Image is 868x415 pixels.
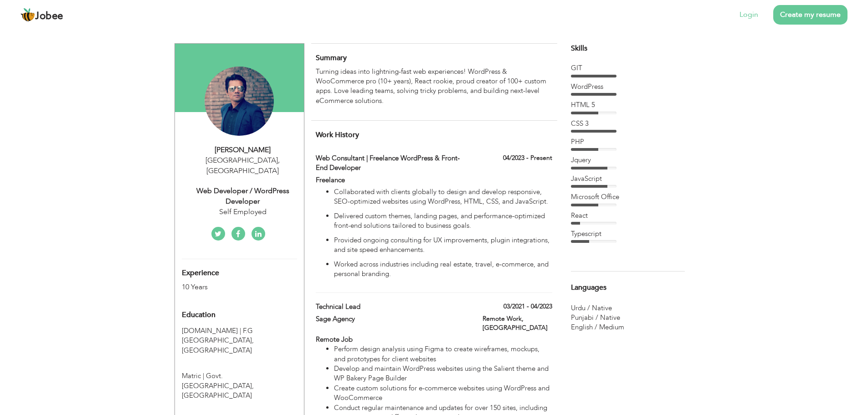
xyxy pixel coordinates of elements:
p: Turning ideas into lightning-fast web experiences! WordPress & WooCommerce pro (10+ years), React... [316,67,552,106]
div: React [571,211,685,220]
div: Matric, [175,358,304,400]
label: 04/2023 - Present [503,154,552,163]
div: JavaScript [571,174,685,184]
li: Create custom solutions for e-commerce websites using WordPress and WooCommerce [334,384,552,403]
span: Matric, Govt. Gulberg High School, [182,371,204,380]
div: [PERSON_NAME] [182,145,304,155]
span: Urdu / Native [571,303,612,313]
span: , [278,155,280,165]
label: Remote Work, [GEOGRAPHIC_DATA] [483,314,552,333]
li: Perform design analysis using Figma to create wireframes, mockups, and prototypes for client webs... [334,344,552,364]
div: Web Developer / WordPress Developer [182,186,304,207]
label: Sage Agency [316,314,469,324]
span: F.Sc, F.G Degree College, [182,326,241,335]
p: Collaborated with clients globally to design and develop responsive, SEO-optimized websites using... [334,187,552,207]
a: Login [740,10,758,20]
strong: Remote Job [316,335,353,344]
span: Skills [571,43,587,53]
span: Punjabi / Native [571,313,620,322]
p: Worked across industries including real estate, travel, e-commerce, and personal branding. [334,260,552,279]
div: Microsoft Office [571,192,685,202]
span: F.G [GEOGRAPHIC_DATA], [GEOGRAPHIC_DATA] [182,326,254,355]
div: GIT [571,63,685,73]
div: HTML 5 [571,100,685,110]
div: WordPress [571,82,685,92]
span: Summary [316,53,347,63]
label: Web Consultant | Freelance WordPress & Front-End Developer [316,154,469,173]
a: Create my resume [773,5,847,25]
label: 03/2021 - 04/2023 [503,302,552,311]
span: Work History [316,130,359,140]
div: Jquery [571,155,685,165]
div: PHP [571,137,685,147]
div: 10 Years [182,282,276,292]
span: Languages [571,284,606,292]
span: English / Medium [571,323,624,332]
p: Delivered custom themes, landing pages, and performance-optimized front-end solutions tailored to... [334,211,552,231]
span: Jobee [35,11,63,21]
label: Freelance [316,175,469,185]
div: [GEOGRAPHIC_DATA] [GEOGRAPHIC_DATA] [182,155,304,176]
span: Experience [182,269,219,277]
div: Typescript [571,229,685,239]
div: Self Employed [182,207,304,217]
li: Develop and maintain WordPress websites using the Salient theme and WP Bakery Page Builder [334,364,552,384]
a: Jobee [21,8,63,22]
span: Education [182,311,216,319]
p: Provided ongoing consulting for UX improvements, plugin integrations, and site speed enhancements. [334,236,552,255]
div: F.Sc, [175,326,304,355]
span: Govt. [GEOGRAPHIC_DATA], [GEOGRAPHIC_DATA] [182,371,254,400]
img: jobee.io [21,8,35,22]
label: Technical Lead [316,302,469,312]
div: CSS 3 [571,119,685,128]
